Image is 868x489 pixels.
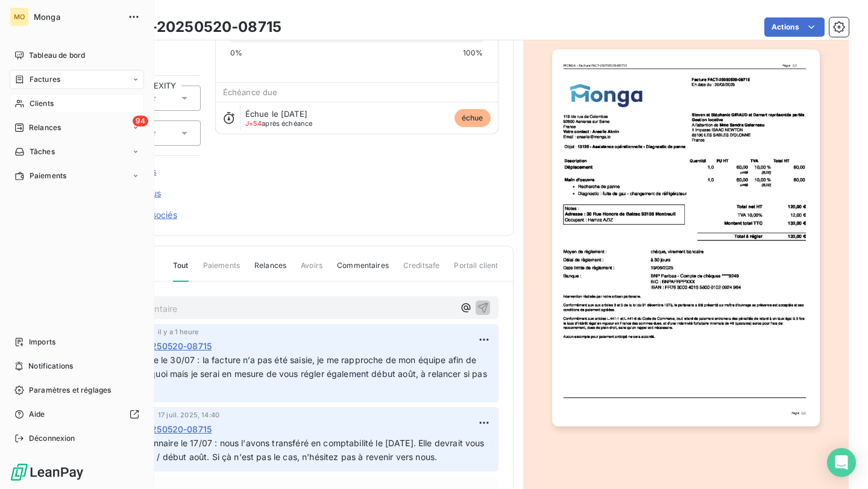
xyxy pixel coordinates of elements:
span: Tableau de bord [29,50,85,61]
span: Factures [30,74,60,85]
span: J+54 [245,119,262,128]
a: 94Relances [10,118,144,137]
span: 94 [133,116,148,126]
span: Imports [29,337,55,347]
span: FACT-20250520-08715 [116,340,212,352]
span: Monga [34,12,121,22]
a: Imports [10,332,144,352]
span: Notifications [28,361,73,372]
span: après échéance [245,120,313,127]
span: Paiements [203,260,240,281]
span: Avoirs [301,260,322,281]
img: Logo LeanPay [10,463,84,482]
a: Tâches [10,142,144,161]
span: Déconnexion [29,433,75,444]
span: Relances [29,122,61,133]
span: Échéance due [223,87,278,97]
span: Échue le [DATE] [245,109,307,119]
span: échue [454,109,491,127]
span: FACT-20250520-08715 [116,423,212,435]
span: Commentaires [337,260,389,281]
span: Tout [173,260,189,282]
span: Clients [30,98,54,109]
a: Aide [10,405,144,424]
span: Creditsafe [403,260,440,281]
img: invoice_thumbnail [552,49,820,427]
a: Paramètres et réglages [10,381,144,400]
a: Tableau de bord [10,46,144,65]
span: Relances [254,260,286,281]
a: Clients [10,94,144,113]
span: Tâches [30,146,55,157]
span: 100% [463,48,483,58]
a: Factures [10,70,144,89]
div: Open Intercom Messenger [827,448,856,477]
h3: FACT-20250520-08715 [113,16,281,38]
span: retour de la gestionnaire le 17/07 : nous l'avons transféré en comptabilité le [DATE]. Elle devra... [80,438,487,462]
a: Paiements [10,166,144,185]
div: MO [10,7,29,26]
span: Paiements [30,170,66,181]
span: 17 juil. 2025, 14:40 [158,411,219,419]
span: Retour gestionnaire le 30/07 : la facture n’a pas été saisie, je me rapproche de mon équipe afin ... [80,355,489,393]
button: Actions [764,17,825,37]
span: Paramètres et réglages [29,385,111,396]
span: il y a 1 heure [158,328,198,335]
span: 0% [230,48,242,58]
span: Portail client [454,260,498,281]
span: Aide [29,409,45,420]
